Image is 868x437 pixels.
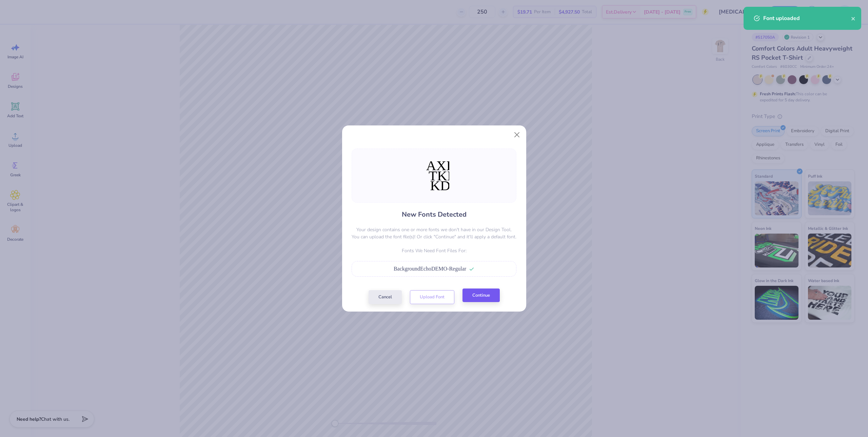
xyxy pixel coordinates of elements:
[763,14,851,22] div: Font uploaded
[851,14,856,22] button: close
[394,266,466,272] span: BackgroundEchoDEMO-Regular
[369,290,402,304] button: Cancel
[402,210,467,219] h4: New Fonts Detected
[462,289,500,302] button: Continue
[352,247,516,254] p: Fonts We Need Font Files For:
[352,226,516,240] p: Your design contains one or more fonts we don't have in our Design Tool. You can upload the font ...
[510,128,523,141] button: Close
